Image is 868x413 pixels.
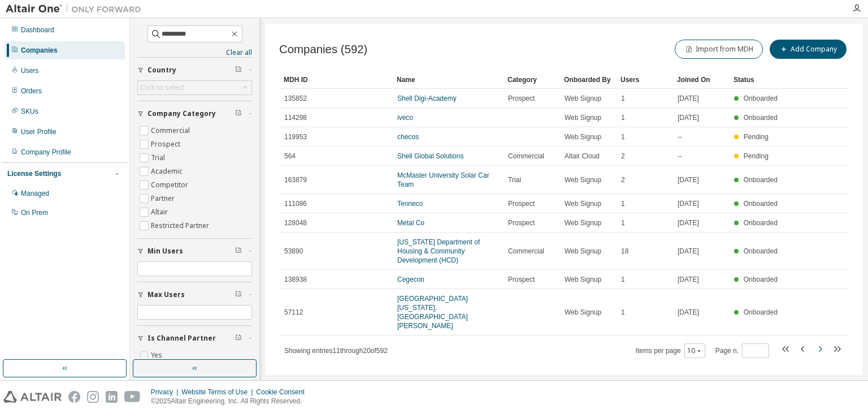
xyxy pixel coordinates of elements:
[397,295,468,330] a: [GEOGRAPHIC_DATA][US_STATE], [GEOGRAPHIC_DATA][PERSON_NAME]
[508,152,544,161] span: Commercial
[284,347,388,355] span: Showing entries 11 through 20 of 592
[7,169,61,178] div: License Settings
[151,205,170,219] label: Altair
[137,326,252,351] button: Is Channel Partner
[138,81,251,94] div: Click to select
[621,132,625,141] span: 1
[744,276,778,283] span: Onboarded
[137,48,252,57] a: Clear all
[621,175,625,184] span: 2
[21,189,49,198] div: Managed
[137,239,252,264] button: Min Users
[279,43,367,56] span: Companies (592)
[744,176,778,184] span: Onboarded
[284,152,296,161] span: 564
[621,94,625,103] span: 1
[621,152,625,161] span: 2
[21,208,48,217] div: On Prem
[565,132,601,141] span: Web Signup
[508,218,535,227] span: Prospect
[734,71,781,89] div: Status
[636,343,705,358] span: Items per page
[621,199,625,208] span: 1
[397,152,463,160] a: Shell Global Solutions
[678,113,699,122] span: [DATE]
[565,247,601,256] span: Web Signup
[744,133,769,141] span: Pending
[565,113,601,122] span: Web Signup
[678,308,699,317] span: [DATE]
[151,151,167,165] label: Trial
[397,133,419,141] a: checos
[678,218,699,227] span: [DATE]
[256,388,311,397] div: Cookie Consent
[284,247,303,256] span: 53890
[21,107,38,116] div: SKUs
[147,290,185,299] span: Max Users
[151,397,311,406] p: © 2025 Altair Engineering, Inc. All Rights Reserved.
[565,275,601,284] span: Web Signup
[284,199,307,208] span: 111086
[151,165,185,178] label: Academic
[137,101,252,126] button: Company Category
[678,132,682,141] span: --
[68,391,80,403] img: facebook.svg
[397,171,489,188] a: McMaster University Solar Car Team
[235,247,242,256] span: Clear filter
[565,152,600,161] span: Altair Cloud
[151,349,164,362] label: Yes
[397,238,480,264] a: [US_STATE] Department of Housing & Community Development (HCD)
[675,40,763,59] button: Import from MDH
[508,94,535,103] span: Prospect
[235,290,242,299] span: Clear filter
[87,391,99,403] img: instagram.svg
[284,113,307,122] span: 114298
[565,94,601,103] span: Web Signup
[744,247,778,255] span: Onboarded
[21,66,38,75] div: Users
[151,219,211,233] label: Restricted Partner
[397,71,498,89] div: Name
[621,247,628,256] span: 18
[397,114,413,122] a: iveco
[508,199,535,208] span: Prospect
[147,109,216,118] span: Company Category
[744,152,769,160] span: Pending
[106,391,118,403] img: linkedin.svg
[137,282,252,307] button: Max Users
[565,175,601,184] span: Web Signup
[678,175,699,184] span: [DATE]
[621,113,625,122] span: 1
[124,391,141,403] img: youtube.svg
[565,308,601,317] span: Web Signup
[678,199,699,208] span: [DATE]
[151,137,183,151] label: Prospect
[235,334,242,343] span: Clear filter
[508,175,521,184] span: Trial
[21,25,54,35] div: Dashboard
[235,109,242,118] span: Clear filter
[284,71,388,89] div: MDH ID
[397,219,424,227] a: Metal Co
[21,46,58,55] div: Companies
[397,94,457,102] a: Shell Digi-Academy
[235,66,242,75] span: Clear filter
[564,71,611,89] div: Onboarded By
[151,388,181,397] div: Privacy
[147,247,183,256] span: Min Users
[284,175,307,184] span: 163879
[147,66,176,75] span: Country
[565,199,601,208] span: Web Signup
[6,3,147,15] img: Altair One
[508,247,544,256] span: Commercial
[21,127,57,136] div: User Profile
[284,94,307,103] span: 135852
[397,200,423,208] a: Tenneco
[140,83,184,92] div: Click to select
[744,308,778,316] span: Onboarded
[21,148,71,157] div: Company Profile
[507,71,555,89] div: Category
[565,218,601,227] span: Web Signup
[621,308,625,317] span: 1
[678,152,682,161] span: --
